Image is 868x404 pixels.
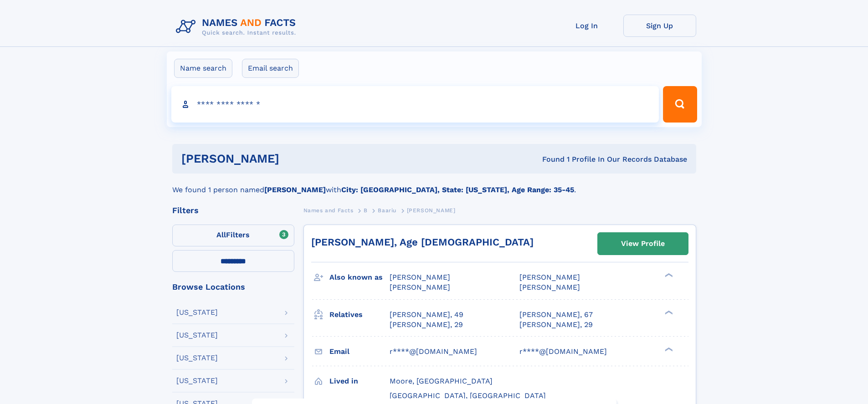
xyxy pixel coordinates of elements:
[176,354,218,362] div: [US_STATE]
[216,230,226,239] span: All
[519,273,580,281] span: [PERSON_NAME]
[378,205,396,216] a: Baariu
[550,15,623,37] a: Log In
[341,185,574,194] b: City: [GEOGRAPHIC_DATA], State: [US_STATE], Age Range: 35-45
[176,332,218,339] div: [US_STATE]
[172,174,696,195] div: We found 1 person named with .
[172,283,294,291] div: Browse Locations
[172,206,294,215] div: Filters
[663,272,673,278] div: ❯
[303,205,354,216] a: Names and Facts
[390,273,450,281] span: [PERSON_NAME]
[519,320,593,330] a: [PERSON_NAME], 29
[176,309,218,316] div: [US_STATE]
[390,391,546,400] span: [GEOGRAPHIC_DATA], [GEOGRAPHIC_DATA]
[411,154,687,164] div: Found 1 Profile In Our Records Database
[329,270,390,285] h3: Also known as
[311,236,534,248] a: [PERSON_NAME], Age [DEMOGRAPHIC_DATA]
[329,344,390,359] h3: Email
[407,207,456,214] span: [PERSON_NAME]
[329,373,390,389] h3: Lived in
[390,320,463,330] a: [PERSON_NAME], 29
[663,86,697,123] button: Search Button
[264,185,326,194] b: [PERSON_NAME]
[172,225,294,246] label: Filters
[364,207,368,214] span: B
[329,307,390,322] h3: Relatives
[181,153,411,164] h1: [PERSON_NAME]
[390,377,493,385] span: Moore, [GEOGRAPHIC_DATA]
[663,346,673,352] div: ❯
[390,310,463,320] a: [PERSON_NAME], 49
[171,86,659,123] input: search input
[519,283,580,291] span: [PERSON_NAME]
[174,59,232,78] label: Name search
[623,15,696,37] a: Sign Up
[176,377,218,384] div: [US_STATE]
[364,205,368,216] a: B
[519,310,593,320] a: [PERSON_NAME], 67
[390,283,450,291] span: [PERSON_NAME]
[663,309,673,315] div: ❯
[242,59,299,78] label: Email search
[598,233,688,255] a: View Profile
[172,15,303,39] img: Logo Names and Facts
[621,233,665,254] div: View Profile
[378,207,396,214] span: Baariu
